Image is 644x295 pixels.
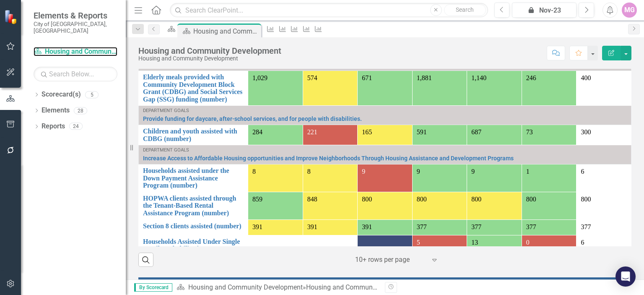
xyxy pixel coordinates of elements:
span: 9 [417,168,420,175]
a: Provide funding for daycare, after-school services, and for people with disabilities. [143,116,627,122]
span: 6 [581,168,584,175]
small: City of [GEOGRAPHIC_DATA], [GEOGRAPHIC_DATA] [34,21,117,34]
div: Housing and Community Development [306,283,421,291]
span: 391 [307,223,317,230]
a: Scorecard(s) [42,90,81,99]
span: 8 [252,168,256,175]
span: 377 [526,223,536,230]
div: Department Goals [143,148,627,153]
a: Elderly meals provided with Community Development Block Grant (CDBG) and Social Services Gap (SSG... [143,73,244,103]
td: Double-Click to Edit [576,192,631,219]
span: 221 [307,128,317,136]
span: 800 [581,196,591,203]
div: Open Intercom Messenger [615,266,636,287]
span: 13 [471,239,478,246]
span: 671 [362,74,372,81]
a: Housing and Community Development [34,47,117,57]
a: Section 8 clients assisted (number) [143,222,244,230]
span: 800 [362,196,372,203]
div: » [177,283,379,292]
div: Housing and Community Development [193,26,259,37]
span: By Scorecard [134,283,172,292]
a: Reports [42,122,65,131]
span: 574 [307,74,317,81]
a: Households assisted under the Down Payment Assistance Program (number) [143,167,244,189]
span: 1,140 [471,74,486,81]
td: Double-Click to Edit [576,219,631,235]
span: 8 [307,168,311,175]
a: Children and youth assisted with CDBG (number) [143,128,244,142]
span: 377 [581,223,591,230]
span: 6 [581,239,584,246]
span: 377 [471,223,481,230]
span: 859 [252,196,262,203]
div: 24 [69,123,83,130]
td: Double-Click to Edit [576,71,631,106]
a: Increase Access to Affordable Housing opportunities and Improve Neighborhoods Through Housing Ass... [143,155,627,162]
span: 391 [252,223,262,230]
a: Elements [42,106,70,115]
input: Search Below... [34,67,117,81]
span: 0 [526,239,530,246]
span: 73 [526,128,533,136]
a: Housing and Community Development [188,283,303,291]
span: 591 [417,128,427,136]
span: 1,029 [252,74,267,81]
button: MG [622,3,637,18]
span: 687 [471,128,481,136]
a: HOPWA clients assisted through the Tenant-Based Rental Assistance Program (number) [143,195,244,217]
button: Nov-23 [512,3,576,18]
span: 800 [417,196,427,203]
span: 1 [526,168,530,175]
span: 5 [417,239,420,246]
span: 400 [581,74,591,81]
span: Search [456,6,474,13]
span: 1,881 [417,74,432,81]
td: Double-Click to Edit [576,125,631,145]
button: Search [444,4,486,16]
span: 391 [362,223,372,230]
td: Double-Click to Edit [576,235,631,263]
div: Nov-23 [515,5,574,16]
div: 5 [85,91,99,98]
div: 28 [74,107,87,114]
span: Elements & Reports [34,10,117,21]
span: 800 [471,196,481,203]
span: 165 [362,128,372,136]
img: ClearPoint Strategy [4,10,19,24]
a: Households Assisted Under Single Family Rehabilitation Program (number) [143,238,244,260]
div: Department Goals [143,108,627,113]
span: 377 [417,223,427,230]
span: 246 [526,74,536,81]
span: 9 [471,168,475,175]
span: 284 [252,128,262,136]
span: 800 [526,196,536,203]
div: Housing and Community Development [138,46,281,55]
span: 848 [307,196,317,203]
span: 9 [362,168,365,175]
input: Search ClearPoint... [170,3,488,18]
span: 300 [581,128,591,136]
td: Double-Click to Edit [576,164,631,192]
div: Housing and Community Development [138,55,281,62]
